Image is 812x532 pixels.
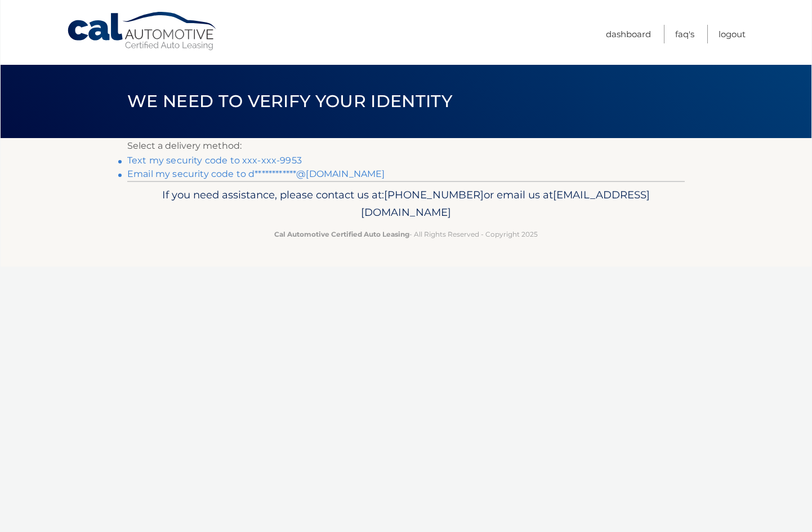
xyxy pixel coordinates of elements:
[127,155,302,166] a: Text my security code to xxx-xxx-9953
[384,188,484,201] span: [PHONE_NUMBER]
[135,186,677,222] p: If you need assistance, please contact us at: or email us at
[675,25,694,43] a: FAQ's
[719,25,746,43] a: Logout
[274,230,409,238] strong: Cal Automotive Certified Auto Leasing
[127,138,685,154] p: Select a delivery method:
[135,228,677,240] p: - All Rights Reserved - Copyright 2025
[606,25,651,43] a: Dashboard
[127,91,452,112] span: We need to verify your identity
[66,11,218,51] a: Cal Automotive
